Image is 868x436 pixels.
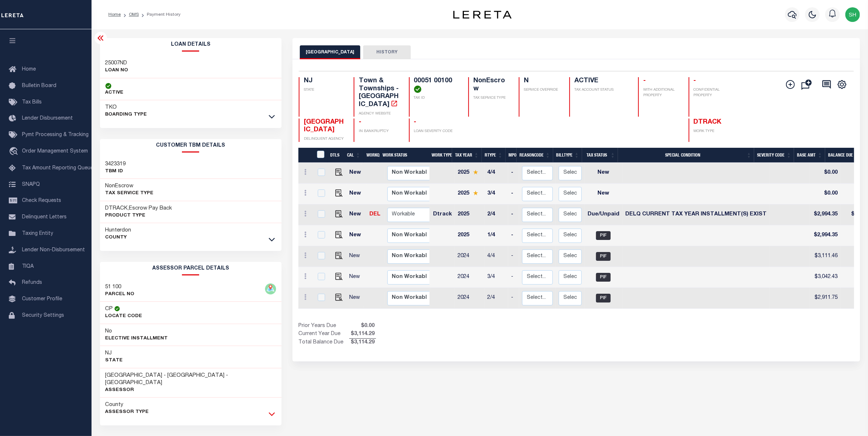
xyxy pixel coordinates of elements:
[596,231,611,240] span: PIF
[455,267,484,288] td: 2024
[22,264,34,269] span: TIQA
[845,7,860,22] img: svg+xml;base64,PHN2ZyB4bWxucz0iaHR0cDovL3d3dy53My5vcmcvMjAwMC9zdmciIHBvaW50ZXItZXZlbnRzPSJub25lIi...
[809,246,841,267] td: $3,111.46
[484,204,508,225] td: 2/4
[473,191,478,195] img: Star.svg
[508,246,519,267] td: -
[304,136,345,142] p: DELINQUENT AGENCY
[524,77,560,85] h4: N
[100,38,282,52] h2: Loan Details
[596,294,611,302] span: PIF
[100,139,282,153] h2: CUSTOMER TBM DETAILS
[105,190,154,197] p: Tax Service Type
[105,205,172,212] h3: DTRACK,Escrow Pay Back
[825,148,863,163] th: Balance Due: activate to sort column ascending
[359,111,400,117] p: AGENCY WEBSITE
[524,87,560,93] p: SERVICE OVERRIDE
[484,225,508,246] td: 1/4
[105,401,149,409] h3: County
[574,77,629,85] h4: ACTIVE
[105,104,147,111] h3: TKO
[506,148,517,163] th: MPO
[22,198,61,203] span: Check Requests
[105,372,276,387] h3: [GEOGRAPHIC_DATA] - [GEOGRAPHIC_DATA] - [GEOGRAPHIC_DATA]
[105,60,128,67] h3: 25007ND
[105,350,123,357] h3: NJ
[22,67,36,72] span: Home
[508,288,519,309] td: -
[625,212,767,217] span: DELQ CURRENT TAX YEAR INSTALLMENT(S) EXIST
[22,166,93,171] span: Tax Amount Reporting Queue
[455,163,484,184] td: 2025
[484,184,508,204] td: 3/4
[22,182,40,187] span: SNAPQ
[22,116,73,121] span: Lender Disbursement
[414,119,417,125] span: -
[304,119,344,134] span: [GEOGRAPHIC_DATA]
[484,163,508,184] td: 4/4
[473,170,478,174] img: Star.svg
[574,87,629,93] p: TAX ACCOUNT STATUS
[100,262,282,275] h2: ASSESSOR PARCEL DETAILS
[105,67,128,74] p: LOAN NO
[298,322,349,330] td: Prior Years Due
[364,148,380,163] th: WorkQ
[585,204,622,225] td: Due/Unpaid
[794,148,825,163] th: Base Amt: activate to sort column ascending
[129,12,139,17] a: OMS
[484,288,508,309] td: 2/4
[694,129,735,134] p: WORK TYPE
[349,322,376,330] span: $0.00
[344,148,364,163] th: CAL: activate to sort column ascending
[105,89,124,97] p: ACTIVE
[582,148,618,163] th: Tax Status: activate to sort column ascending
[105,161,126,168] h3: 3423319
[22,297,62,302] span: Customer Profile
[22,83,56,89] span: Bulletin Board
[105,357,123,364] p: State
[809,163,841,184] td: $0.00
[430,204,455,225] td: Dtrack
[108,12,121,17] a: Home
[414,86,421,93] img: check-icon-green.svg
[346,246,366,267] td: New
[359,77,400,109] h4: Town & Townships - [GEOGRAPHIC_DATA]
[105,291,135,298] p: PARCEL NO
[346,225,366,246] td: New
[508,225,519,246] td: -
[105,111,147,119] p: BOARDING TYPE
[643,87,680,98] p: WITH ADDITIONAL PROPERTY
[508,184,519,204] td: -
[380,148,430,163] th: Work Status
[304,77,345,85] h4: NJ
[298,339,349,347] td: Total Balance Due
[414,129,460,134] p: LOAN SEVERITY CODE
[484,267,508,288] td: 3/4
[349,330,376,338] span: $3,114.29
[643,78,646,84] span: -
[452,148,482,163] th: Tax Year: activate to sort column ascending
[300,45,360,59] button: [GEOGRAPHIC_DATA]
[809,288,841,309] td: $2,911.75
[429,148,452,163] th: Work Type
[312,148,327,163] th: &nbsp;
[359,119,361,125] span: -
[694,87,735,98] p: CONFIDENTIAL PROPERTY
[346,204,366,225] td: New
[694,78,696,84] span: -
[349,339,376,347] span: $3,114.29
[346,267,366,288] td: New
[327,148,344,163] th: DTLS
[455,204,484,225] td: 2025
[22,248,85,253] span: Lender Non-Disbursement
[105,234,131,241] p: County
[359,129,400,134] p: IN BANKRUPTCY
[346,184,366,204] td: New
[455,184,484,204] td: 2025
[105,335,168,342] p: Elective Installment
[22,215,67,220] span: Delinquent Letters
[453,11,512,19] img: logo-dark.svg
[484,246,508,267] td: 4/4
[105,387,276,394] p: Assessor
[508,163,519,184] td: -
